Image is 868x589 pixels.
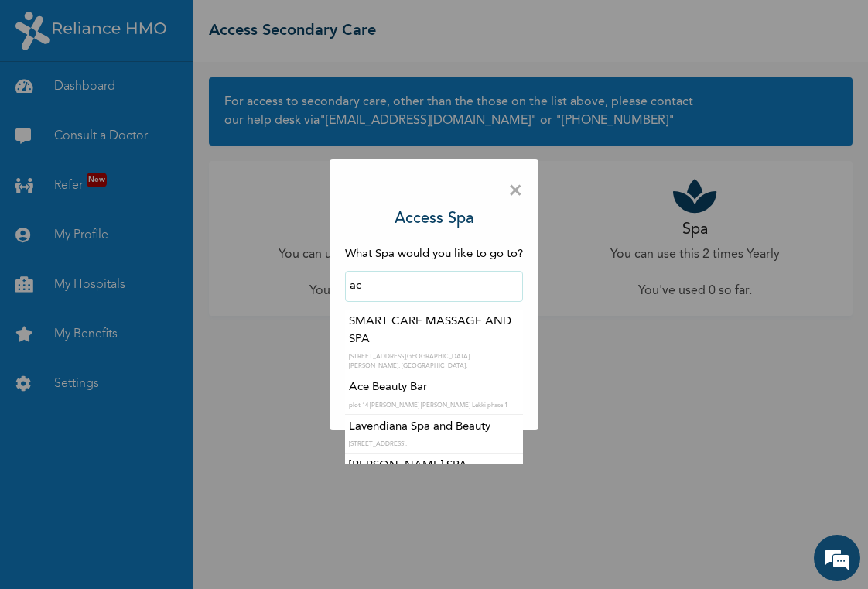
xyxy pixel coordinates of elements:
[349,379,519,397] p: Ace Beauty Bar
[349,352,519,371] p: [STREET_ADDRESS][GEOGRAPHIC_DATA][PERSON_NAME], [GEOGRAPHIC_DATA].
[349,457,519,475] p: [PERSON_NAME] SPA
[349,401,519,410] p: plot 14 [PERSON_NAME] [PERSON_NAME] Lekki phase 1
[345,271,523,302] input: Search by name or address
[349,440,519,449] p: [STREET_ADDRESS].
[508,175,523,207] span: ×
[349,419,519,437] p: Lavendiana Spa and Beauty
[349,313,519,348] p: SMART CARE MASSAGE AND SPA
[395,207,473,231] h3: Access Spa
[345,248,523,260] span: What Spa would you like to go to?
